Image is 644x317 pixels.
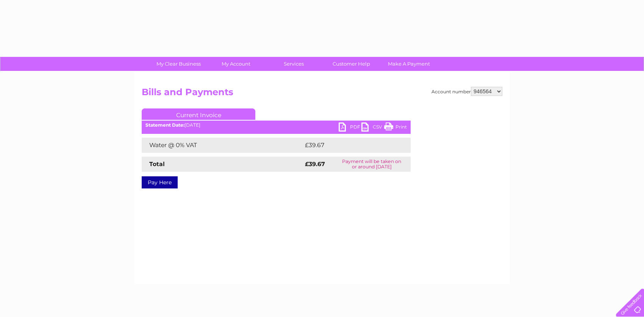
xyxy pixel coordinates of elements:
[384,122,407,133] a: Print
[320,57,383,71] a: Customer Help
[303,138,395,153] td: £39.67
[147,57,210,71] a: My Clear Business
[361,122,384,133] a: CSV
[263,57,325,71] a: Services
[305,160,325,168] strong: £39.67
[142,138,303,153] td: Water @ 0% VAT
[142,176,178,188] a: Pay Here
[142,87,502,101] h2: Bills and Payments
[149,160,165,168] strong: Total
[333,157,411,172] td: Payment will be taken on or around [DATE]
[431,87,502,96] div: Account number
[142,108,255,120] a: Current Invoice
[145,122,184,128] b: Statement Date:
[205,57,267,71] a: My Account
[378,57,440,71] a: Make A Payment
[142,122,411,128] div: [DATE]
[339,122,361,133] a: PDF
